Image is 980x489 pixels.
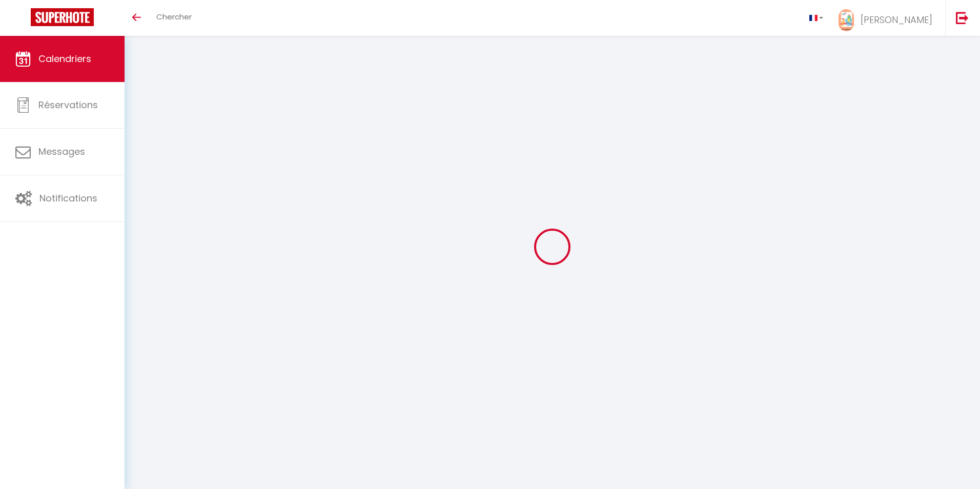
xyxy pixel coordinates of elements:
[156,11,192,22] span: Chercher
[839,9,854,31] img: ...
[956,11,969,24] img: logout
[38,98,98,111] span: Réservations
[31,8,94,26] img: Super Booking
[38,145,85,158] span: Messages
[38,52,91,65] span: Calendriers
[39,192,97,205] span: Notifications
[861,13,932,26] span: [PERSON_NAME]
